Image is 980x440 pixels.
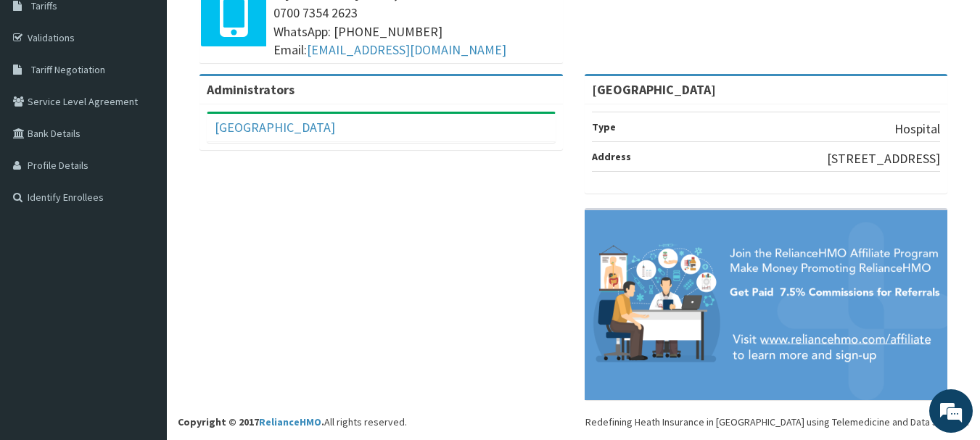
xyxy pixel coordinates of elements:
[585,210,948,400] img: provider-team-banner.png
[259,415,321,428] a: RelianceHMO
[827,149,940,168] p: [STREET_ADDRESS]
[592,81,716,98] strong: [GEOGRAPHIC_DATA]
[273,4,556,59] span: 0700 7354 2623 WhatsApp: [PHONE_NUMBER] Email:
[307,41,506,58] a: [EMAIL_ADDRESS][DOMAIN_NAME]
[31,63,105,76] span: Tariff Negotiation
[207,81,295,98] b: Administrators
[585,415,969,429] div: Redefining Heath Insurance in [GEOGRAPHIC_DATA] using Telemedicine and Data Science!
[178,415,324,428] strong: Copyright © 2017 .
[592,150,631,163] b: Address
[592,120,616,133] b: Type
[215,119,335,136] a: [GEOGRAPHIC_DATA]
[894,120,940,138] p: Hospital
